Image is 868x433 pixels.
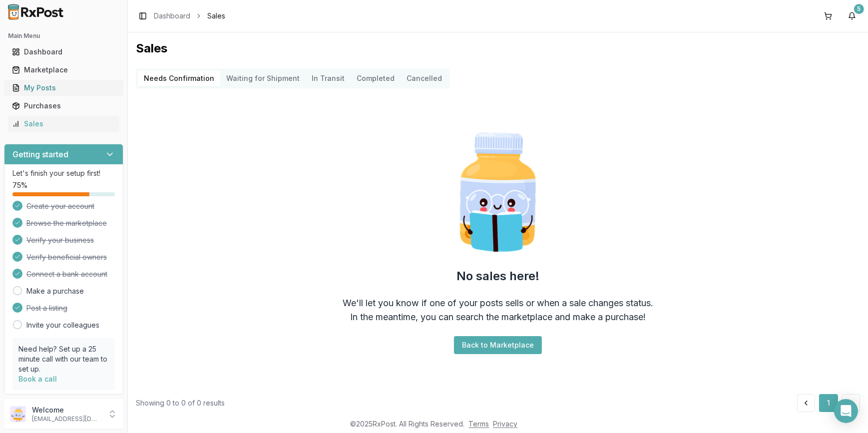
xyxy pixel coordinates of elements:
a: Terms [469,420,489,428]
h3: Getting started [12,148,68,160]
button: 5 [844,8,860,24]
a: Book a call [18,375,57,383]
a: Sales [8,115,119,133]
button: Purchases [4,98,123,114]
button: Needs Confirmation [138,70,220,86]
img: User avatar [10,406,26,422]
div: 5 [854,4,864,14]
div: My Posts [12,83,115,93]
button: Back to Marketplace [454,336,542,354]
button: Dashboard [4,44,123,60]
h1: Sales [136,40,860,56]
img: Smart Pill Bottle [434,128,562,256]
a: Dashboard [154,11,190,21]
div: Showing 0 to 0 of 0 results [136,398,225,408]
button: Marketplace [4,62,123,78]
img: RxPost Logo [4,4,68,20]
p: [EMAIL_ADDRESS][DOMAIN_NAME] [32,415,101,423]
a: My Posts [8,79,119,97]
button: In Transit [306,70,351,86]
a: Make a purchase [26,286,84,296]
p: Welcome [32,405,101,415]
div: Marketplace [12,65,115,75]
div: Dashboard [12,47,115,57]
h2: Main Menu [8,32,119,40]
button: Waiting for Shipment [220,70,306,86]
button: Cancelled [401,70,448,86]
span: Browse the marketplace [26,218,107,228]
div: Sales [12,119,115,129]
span: Sales [207,11,225,21]
span: 75 % [12,180,27,190]
button: 1 [819,394,838,412]
button: My Posts [4,80,123,96]
nav: breadcrumb [154,11,225,21]
div: In the meantime, you can search the marketplace and make a purchase! [350,310,646,324]
a: Privacy [493,420,518,428]
a: Invite your colleagues [26,320,99,330]
span: Post a listing [26,303,67,313]
span: Verify your business [26,235,94,245]
span: Connect a bank account [26,269,107,279]
button: Support [4,395,123,413]
div: Purchases [12,101,115,111]
p: Need help? Set up a 25 minute call with our team to set up. [18,344,109,374]
div: Open Intercom Messenger [834,399,858,423]
span: Create your account [26,201,94,211]
div: We'll let you know if one of your posts sells or when a sale changes status. [343,296,653,310]
h2: No sales here! [456,268,539,284]
span: Verify beneficial owners [26,252,107,262]
button: Completed [351,70,401,86]
a: Marketplace [8,61,119,79]
button: Sales [4,116,123,132]
a: Purchases [8,97,119,115]
a: Dashboard [8,43,119,61]
p: Let's finish your setup first! [12,168,115,178]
